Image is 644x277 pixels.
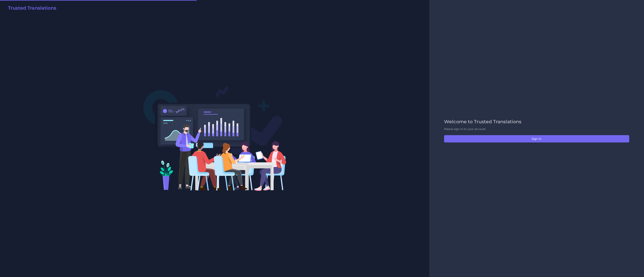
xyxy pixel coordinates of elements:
p: Please sign-in to your account [444,127,629,131]
h2: Welcome to Trusted Translations [444,119,629,125]
h2: Trusted Translations [8,5,56,11]
img: Login V2 [143,86,286,191]
a: Trusted Translations [5,5,56,12]
button: Sign in [444,135,629,142]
